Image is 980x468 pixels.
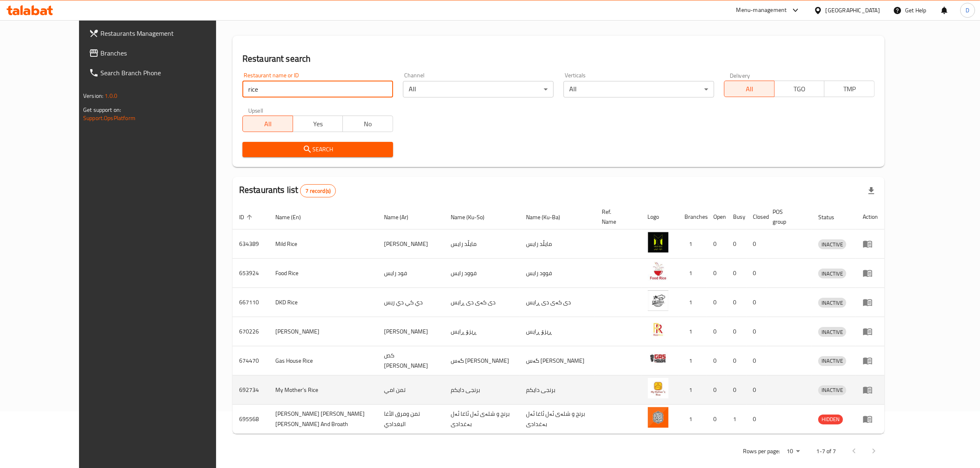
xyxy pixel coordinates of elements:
img: Rizo Rice [648,320,668,340]
td: 0 [727,317,747,346]
td: 674470 [233,346,269,375]
td: 1 [678,317,707,346]
td: فوود رايس [520,259,596,288]
td: 667110 [233,288,269,317]
img: Al Agha Al Baghdadi Rice And Broath [648,407,668,428]
span: Version: [83,90,103,101]
p: Rows per page: [743,446,780,456]
div: Menu [863,239,878,249]
span: ID [239,212,255,222]
td: 1 [678,259,707,288]
td: 0 [747,317,766,346]
div: Menu-management [736,5,787,15]
span: INACTIVE [818,240,846,249]
button: Search [242,142,393,157]
div: Menu [863,414,878,424]
td: 0 [727,375,747,405]
td: فود رايس [377,259,444,288]
label: Upsell [248,107,263,113]
td: 0 [747,346,766,375]
div: INACTIVE [818,269,846,278]
td: 1 [678,288,707,317]
td: 1 [678,375,707,405]
span: INACTIVE [818,269,846,278]
td: Mild Rice [269,229,378,259]
h2: Restaurant search [242,53,875,65]
th: Busy [727,204,747,229]
span: Restaurants Management [100,28,236,38]
span: Search [249,144,386,155]
img: My Mother’s Rice [648,378,668,398]
td: 0 [707,405,727,434]
td: 634389 [233,229,269,259]
h2: Restaurants list [239,184,336,197]
td: 0 [747,405,766,434]
div: Export file [861,181,881,201]
td: [PERSON_NAME] [377,229,444,259]
td: 0 [747,259,766,288]
td: [PERSON_NAME] [269,317,378,346]
th: Open [707,204,727,229]
td: 0 [747,288,766,317]
div: HIDDEN [818,415,843,424]
img: Food Rice [648,261,668,282]
td: My Mother’s Rice [269,375,378,405]
a: Branches [82,43,243,63]
td: 0 [747,229,766,259]
div: INACTIVE [818,298,846,308]
td: برنج و شلەی ئەل ئاغا ئەل بەغدادی [444,405,520,434]
span: Status [818,212,845,222]
td: 670226 [233,317,269,346]
td: 0 [727,288,747,317]
span: 1.0.0 [105,90,117,101]
td: 0 [727,259,747,288]
span: INACTIVE [818,356,846,366]
td: Food Rice [269,259,378,288]
span: Name (Ar) [384,212,419,222]
th: Branches [678,204,707,229]
td: 1 [678,229,707,259]
span: INACTIVE [818,298,846,308]
td: 1 [678,346,707,375]
img: Mild Rice [648,232,668,253]
td: گەس [PERSON_NAME] [444,346,520,375]
td: برنجی دایکم [520,375,596,405]
td: 653924 [233,259,269,288]
td: [PERSON_NAME] [377,317,444,346]
span: Name (Ku-So) [451,212,495,222]
td: دی کەی دی ڕایس [520,288,596,317]
div: Menu [863,356,878,366]
span: Branches [100,48,236,58]
div: Rows per page: [783,445,803,458]
img: Gas House Rice [648,349,668,369]
td: 0 [707,317,727,346]
button: TGO [774,81,825,97]
img: DKD Rice [648,290,668,311]
button: All [724,81,775,97]
td: 0 [707,229,727,259]
td: 0 [727,346,747,375]
td: 0 [727,229,747,259]
th: Action [856,204,885,229]
span: Get support on: [83,104,121,115]
span: POS group [773,207,802,227]
td: مایڵد رایس [520,229,596,259]
td: [PERSON_NAME] [PERSON_NAME] [PERSON_NAME] And Broath [269,405,378,434]
td: DKD Rice [269,288,378,317]
td: 695568 [233,405,269,434]
td: تمن ومرق الأغا البغدادي [377,405,444,434]
a: Restaurants Management [82,23,243,43]
td: Gas House Rice [269,346,378,375]
span: All [728,83,771,95]
div: INACTIVE [818,239,846,249]
span: Ref. Name [602,207,631,227]
button: Yes [293,116,343,132]
div: All [403,81,554,97]
span: 7 record(s) [300,187,335,195]
table: enhanced table [233,204,885,434]
button: No [342,116,393,132]
div: Menu [863,297,878,307]
input: Search for restaurant name or ID.. [242,81,393,97]
span: TMP [828,83,871,95]
span: Yes [296,118,340,130]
